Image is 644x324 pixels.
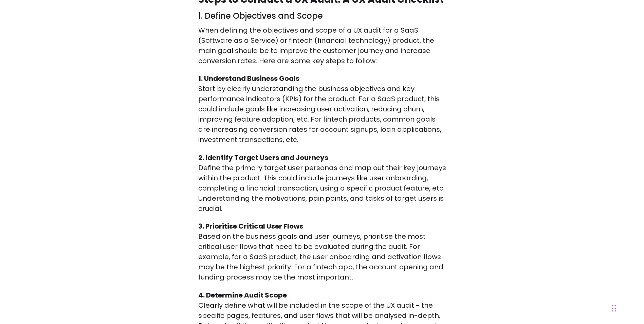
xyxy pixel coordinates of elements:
p: Start by clearly understanding the business objectives and key performance indicators (KPIs) for ... [198,84,446,145]
iframe: Chat Widget [610,291,644,324]
p: Based on the business goals and user journeys, prioritise the most critical user flows that need ... [198,231,446,282]
strong: 4. Determine Audit Scope [198,290,287,300]
h3: 1. Define Objectives and Scope [198,11,446,21]
div: Drag [612,298,616,319]
strong: 2. Identify Target Users and Journeys [198,153,328,162]
strong: 1. Understand Business Goals [198,74,299,83]
p: Define the primary target user personas and map out their key journeys within the product. This c... [198,163,446,214]
p: When defining the objectives and scope of a UX audit for a SaaS (Software as a Service) or fintec... [198,25,446,66]
strong: 3. Prioritise Critical User Flows [198,221,303,231]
